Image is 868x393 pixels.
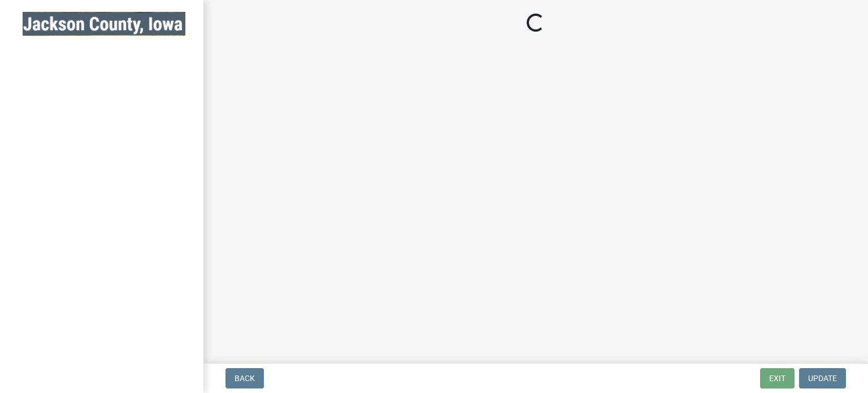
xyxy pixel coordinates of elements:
[23,12,185,36] img: Jackson County, Iowa
[808,374,837,383] span: Update
[235,374,255,383] span: Back
[225,368,264,388] button: Back
[760,368,795,388] button: Exit
[799,368,846,388] button: Update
